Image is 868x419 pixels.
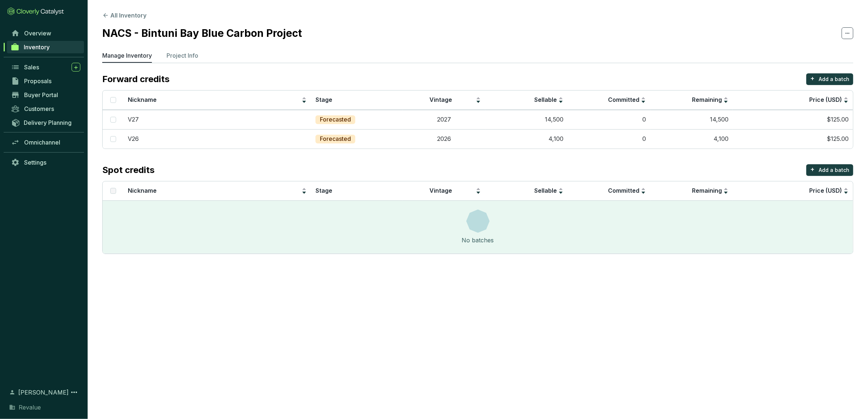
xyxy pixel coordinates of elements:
p: Forecasted [320,116,351,124]
td: 2027 [403,110,485,129]
span: Revalue [19,403,41,412]
span: Settings [24,159,46,166]
a: Overview [7,27,84,39]
td: 2026 [403,129,485,149]
div: No batches [462,236,494,245]
span: Nickname [128,187,157,194]
button: +Add a batch [806,73,853,85]
span: Remaining [692,187,722,194]
span: Remaining [692,96,722,103]
th: Stage [311,181,403,201]
h2: NACS - Bintuni Bay Blue Carbon Project [102,26,302,41]
td: 0 [568,110,650,129]
span: Inventory [24,43,50,51]
td: $125.00 [733,110,853,129]
td: 14,500 [485,110,568,129]
span: Stage [316,96,332,103]
p: Forecasted [320,135,351,143]
a: Sales [7,61,84,73]
span: [PERSON_NAME] [18,388,69,397]
td: $125.00 [733,129,853,149]
span: Committed [608,187,639,194]
a: Buyer Portal [7,89,84,101]
p: Manage Inventory [102,51,152,60]
span: Committed [608,96,639,103]
span: Price (USD) [809,96,842,103]
td: 4,100 [650,129,733,149]
span: Nickname [128,96,157,103]
td: 4,100 [485,129,568,149]
p: Spot credits [102,164,154,176]
span: Proposals [24,77,51,85]
span: Price (USD) [809,187,842,194]
a: Inventory [7,41,84,53]
span: Sales [24,64,39,71]
span: Delivery Planning [24,119,72,126]
span: Stage [316,187,332,194]
p: V26 [128,135,139,143]
p: + [810,73,815,84]
p: Project Info [167,51,198,60]
span: Sellable [534,187,557,194]
span: Sellable [534,96,557,103]
td: 0 [568,129,650,149]
td: 14,500 [650,110,733,129]
button: All Inventory [102,11,146,20]
a: Settings [7,156,84,169]
a: Customers [7,103,84,115]
button: +Add a batch [806,164,853,176]
span: Buyer Portal [24,91,58,99]
span: Overview [24,30,51,37]
a: Proposals [7,75,84,87]
p: Forward credits [102,73,169,85]
span: Vintage [429,96,452,103]
p: Add a batch [819,76,849,83]
p: V27 [128,116,139,124]
a: Omnichannel [7,136,84,149]
a: Delivery Planning [7,116,84,128]
p: Add a batch [819,166,849,174]
th: Stage [311,91,403,110]
span: Customers [24,105,54,112]
span: Omnichannel [24,139,60,146]
span: Vintage [429,187,452,194]
p: + [810,164,815,174]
